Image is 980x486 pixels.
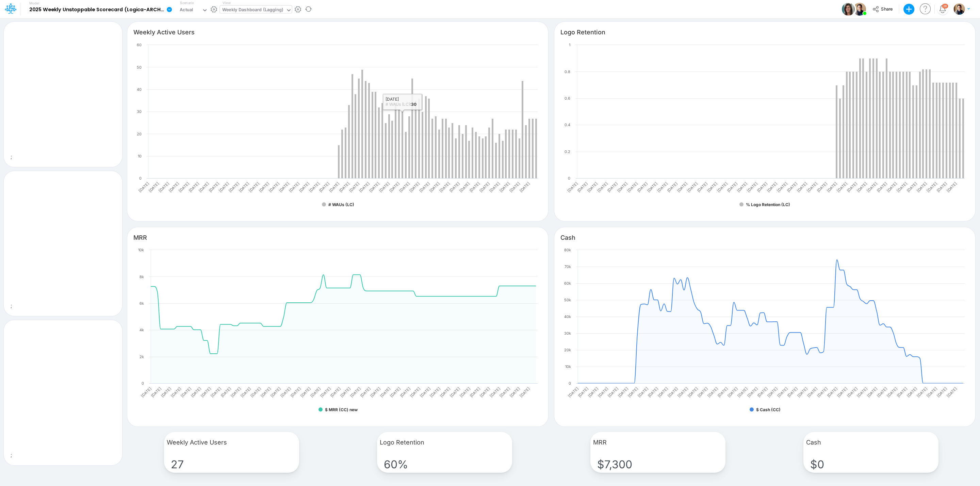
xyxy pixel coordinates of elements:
input: Type a title here [133,230,476,244]
span: $7,300 [597,458,635,471]
div: Actual [180,6,193,14]
text: [DATE] [786,181,798,193]
input: Type a title here [560,230,903,244]
text: [DATE] [826,386,838,399]
text: [DATE] [499,181,511,193]
text: 6k [140,301,144,306]
text: % Logo Retention (LC) [746,202,790,207]
text: [DATE] [309,386,322,399]
text: [DATE] [876,386,888,399]
label: View [223,0,230,5]
text: [DATE] [766,181,778,193]
text: 0.8 [565,69,570,74]
text: [DATE] [428,181,440,193]
text: [DATE] [388,181,401,193]
text: [DATE] [458,181,471,193]
text: [DATE] [596,181,608,193]
text: 50k [564,298,571,302]
text: 80k [564,248,571,252]
text: [DATE] [489,386,501,399]
text: [DATE] [479,386,491,399]
text: [DATE] [916,386,928,399]
text: [DATE] [508,181,521,193]
img: User Image Icon [853,3,866,16]
text: [DATE] [299,386,312,399]
text: 0.6 [565,96,570,101]
text: 0 [139,176,142,181]
text: 30k [564,331,571,336]
text: [DATE] [238,181,250,193]
text: [DATE] [178,181,190,193]
text: [DATE] [378,181,390,193]
text: [DATE] [408,181,421,193]
text: [DATE] [746,181,758,193]
text: [DATE] [259,386,272,399]
text: [DATE] [567,386,579,399]
text: [DATE] [409,386,421,399]
text: [DATE] [597,386,609,399]
text: [DATE] [339,386,352,399]
text: [DATE] [140,386,152,399]
span: 27 [171,458,186,471]
text: 50 [137,65,142,70]
text: [DATE] [716,386,729,399]
text: [DATE] [676,386,689,399]
text: 1 [569,43,570,47]
text: [DATE] [647,386,659,399]
text: 10k [565,364,571,369]
text: [DATE] [836,386,848,399]
text: 2k [140,354,144,359]
text: [DATE] [676,181,688,193]
text: [DATE] [338,181,350,193]
text: [DATE] [826,181,838,193]
text: 0 [569,381,571,386]
text: [DATE] [419,386,431,399]
text: [DATE] [666,181,678,193]
text: [DATE] [150,386,162,399]
text: [DATE] [616,181,628,193]
text: [DATE] [906,386,918,399]
text: [DATE] [210,386,222,399]
text: [DATE] [816,386,828,399]
text: [DATE] [218,181,230,193]
text: [DATE] [587,386,599,399]
text: [DATE] [318,181,330,193]
text: [DATE] [566,181,578,193]
text: [DATE] [636,181,648,193]
text: [DATE] [617,386,629,399]
text: [DATE] [278,181,290,193]
text: 0.4 [565,122,570,127]
text: 40k [564,314,571,319]
text: [DATE] [776,386,788,399]
text: 0 [568,176,570,181]
text: # WAUs (LC) [328,202,354,207]
text: [DATE] [866,181,878,193]
text: [DATE] [399,386,411,399]
text: [DATE] [298,181,310,193]
text: [DATE] [180,386,192,399]
text: [DATE] [746,386,758,399]
text: [DATE] [499,386,511,399]
text: [DATE] [198,181,210,193]
text: [DATE] [626,181,638,193]
text: [DATE] [468,181,480,193]
text: [DATE] [200,386,212,399]
text: [DATE] [219,386,232,399]
text: [DATE] [268,181,280,193]
text: [DATE] [756,181,768,193]
text: [DATE] [886,181,898,193]
text: [DATE] [846,386,858,399]
input: Type a title here [560,25,903,39]
text: [DATE] [876,181,888,193]
text: [DATE] [389,386,401,399]
text: [DATE] [348,181,360,193]
text: [DATE] [469,386,481,399]
text: [DATE] [449,386,461,399]
text: [DATE] [736,181,748,193]
text: [DATE] [866,386,878,399]
text: [DATE] [766,386,779,399]
text: [DATE] [756,386,768,399]
text: [DATE] [576,181,588,193]
text: [DATE] [358,181,370,193]
text: [DATE] [697,386,709,399]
